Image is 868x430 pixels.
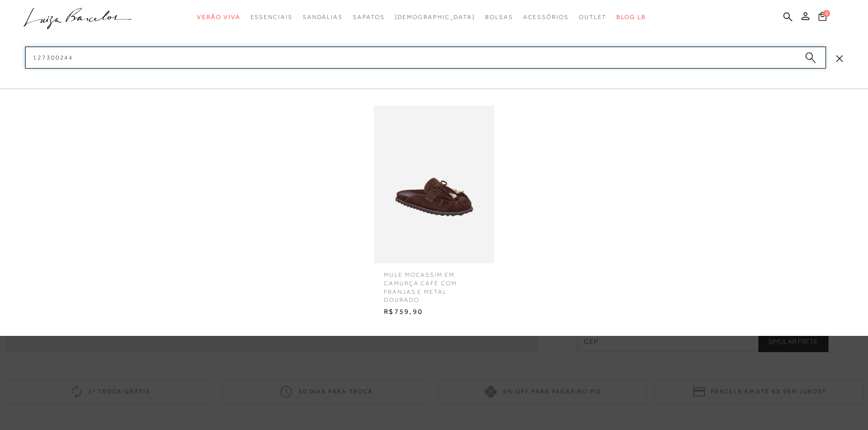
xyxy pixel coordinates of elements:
[616,8,645,27] a: BLOG LB
[579,14,607,21] span: Outlet
[197,8,240,27] a: categoryNavScreenReaderText
[523,8,569,27] a: categoryNavScreenReaderText
[353,8,384,27] a: categoryNavScreenReaderText
[250,14,292,21] span: Essenciais
[353,14,384,21] span: Sapatos
[616,14,645,21] span: BLOG LB
[394,8,475,27] a: noSubCategoriesText
[371,106,497,319] a: MULE MOCASSIM EM CAMURÇA CAFÉ COM FRANJAS E METAL DOURADO MULE MOCASSIM EM CAMURÇA CAFÉ COM FRANJ...
[25,47,826,69] input: Buscar.
[303,14,343,21] span: Sandálias
[823,10,830,17] span: 0
[374,106,494,263] img: MULE MOCASSIM EM CAMURÇA CAFÉ COM FRANJAS E METAL DOURADO
[523,14,569,21] span: Acessórios
[376,304,492,319] span: R$759,90
[815,11,829,25] button: 0
[197,14,240,21] span: Verão Viva
[250,8,292,27] a: categoryNavScreenReaderText
[485,14,513,21] span: Bolsas
[394,14,475,21] span: [DEMOGRAPHIC_DATA]
[303,8,343,27] a: categoryNavScreenReaderText
[376,263,492,304] span: MULE MOCASSIM EM CAMURÇA CAFÉ COM FRANJAS E METAL DOURADO
[485,8,513,27] a: categoryNavScreenReaderText
[579,8,607,27] a: categoryNavScreenReaderText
